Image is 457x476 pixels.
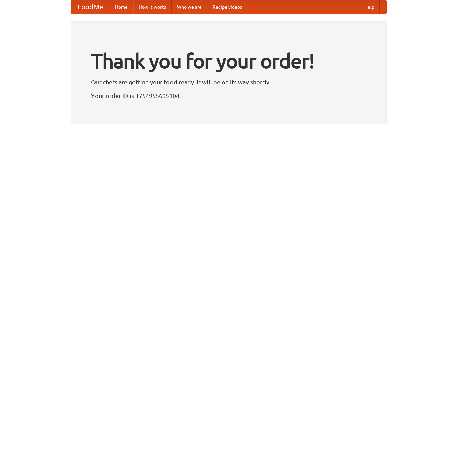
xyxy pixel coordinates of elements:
p: Our chefs are getting your food ready. It will be on its way shortly. [91,77,366,87]
p: Your order ID is 1754955695104. [91,90,366,101]
a: Recipe videos [207,0,247,14]
a: Who we are [172,0,207,14]
a: Home [110,0,133,14]
a: FoodMe [71,0,110,14]
a: Help [359,0,380,14]
h1: Thank you for your order! [91,45,366,77]
a: How it works [133,0,172,14]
